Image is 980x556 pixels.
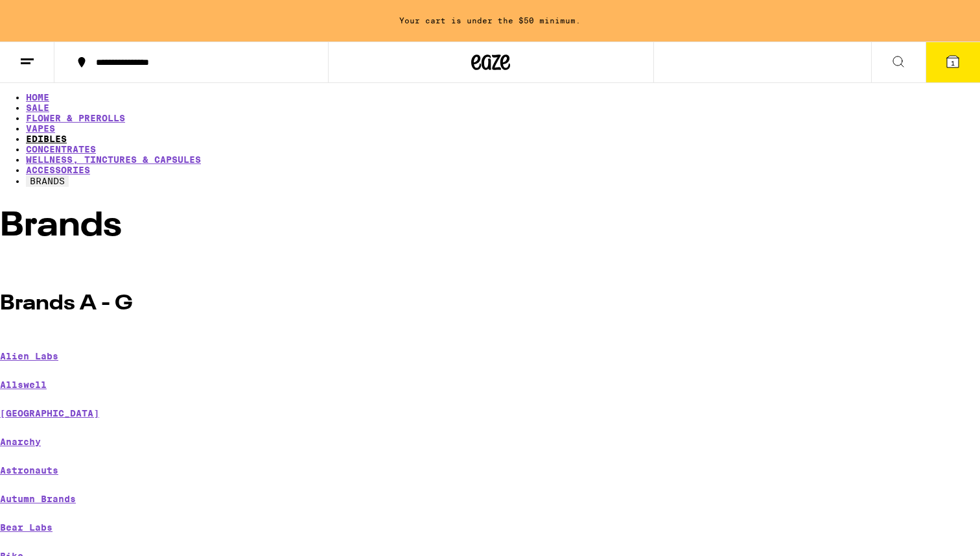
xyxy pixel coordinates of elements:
[26,123,55,134] a: VAPES
[26,154,201,165] a: WELLNESS, TINCTURES & CAPSULES
[951,59,955,67] span: 1
[26,175,69,187] button: BRANDS
[26,92,49,103] a: HOME
[26,144,96,154] a: CONCENTRATES
[26,134,67,144] a: EDIBLES
[26,103,49,113] a: SALE
[26,165,90,175] a: ACCESSORIES
[26,113,125,123] a: FLOWER & PREROLLS
[926,42,980,82] button: 1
